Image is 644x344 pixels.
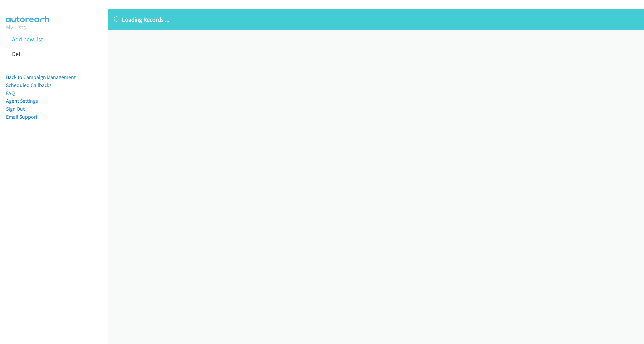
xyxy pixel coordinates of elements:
a: Agent Settings [6,98,38,104]
a: Email Support [6,114,37,120]
a: Dell [12,50,22,58]
a: Scheduled Callbacks [6,82,52,88]
a: FAQ [6,90,15,96]
a: Add new list [12,35,43,43]
a: Back to Campaign Management [6,74,76,80]
a: Sign Out [6,106,25,112]
a: My Lists [6,23,26,31]
p: Loading Records ... [114,15,638,24]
